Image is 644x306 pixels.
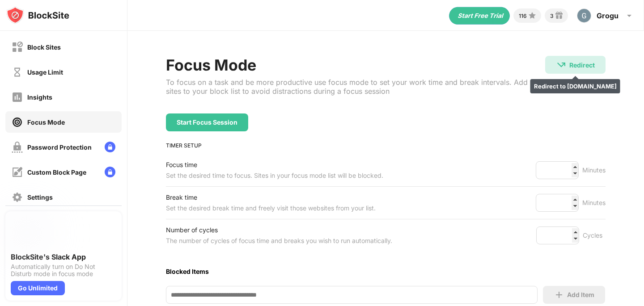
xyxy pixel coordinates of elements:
[530,79,620,93] div: Redirect to [DOMAIN_NAME]
[27,93,52,101] div: Insights
[166,225,392,235] div: Number of cycles
[12,192,23,203] img: settings-off.svg
[567,291,594,298] div: Add Item
[27,68,63,76] div: Usage Limit
[105,142,115,152] img: lock-menu.svg
[12,42,23,53] img: block-off.svg
[527,10,538,21] img: points-small.svg
[166,170,383,181] div: Set the desired time to focus. Sites in your focus mode list will be blocked.
[177,119,237,126] div: Start Focus Session
[569,61,595,69] div: Redirect
[166,192,376,203] div: Break time
[449,7,510,25] div: animation
[11,281,65,295] div: Go Unlimited
[12,117,23,128] img: focus-on.svg
[583,230,606,241] div: Cycles
[577,8,591,23] img: ACg8ocKPFtC4c8f6GFtNlmPGF2YA9IZaEVK82fJsH2A_AMlFV2bexg=s96-c
[550,13,554,19] div: 3
[105,167,115,177] img: lock-menu.svg
[582,165,606,176] div: Minutes
[166,159,383,170] div: Focus time
[166,56,545,74] div: Focus Mode
[27,193,53,201] div: Settings
[12,142,23,153] img: password-protection-off.svg
[554,10,564,21] img: reward-small.svg
[597,11,619,20] div: Grogu
[582,197,606,208] div: Minutes
[166,235,392,246] div: The number of cycles of focus time and breaks you wish to run automatically.
[166,268,605,275] div: Blocked Items
[519,13,527,19] div: 116
[27,43,61,51] div: Block Sites
[12,92,23,103] img: insights-off.svg
[166,142,605,149] div: TIMER SETUP
[27,143,92,151] div: Password Protection
[11,252,116,261] div: BlockSite's Slack App
[166,78,545,96] div: To focus on a task and be more productive use focus mode to set your work time and break interval...
[166,203,376,214] div: Set the desired break time and freely visit those websites from your list.
[27,118,65,126] div: Focus Mode
[6,6,69,24] img: logo-blocksite.svg
[12,167,23,178] img: customize-block-page-off.svg
[11,217,43,249] img: push-slack.svg
[11,263,116,277] div: Automatically turn on Do Not Disturb mode in focus mode
[12,67,23,78] img: time-usage-off.svg
[27,168,86,176] div: Custom Block Page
